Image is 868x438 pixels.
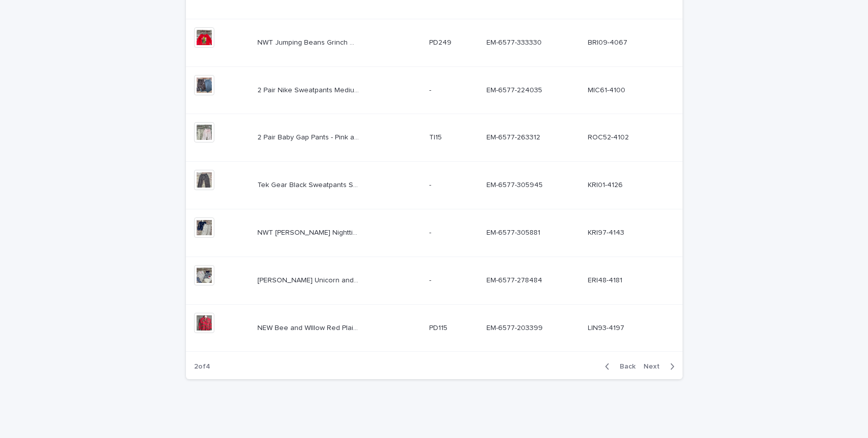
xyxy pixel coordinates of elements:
[588,274,624,285] p: ERI48-4181
[186,19,683,66] tr: NWT Jumping Beans Grinch Christmas Shirt 3TNWT Jumping Beans Grinch Christmas Shirt 3T PD249PD249...
[486,227,542,237] p: EM-6577-305881
[588,322,626,333] p: LIN93-4197
[486,179,545,190] p: EM-6577-305945
[597,362,639,371] button: Back
[486,131,542,142] p: EM-6577-263312
[186,162,683,209] tr: Tek Gear Black Sweatpants SmallTek Gear Black Sweatpants Small -- EM-6577-305945EM-6577-305945 KR...
[429,274,433,285] p: -
[429,84,433,95] p: -
[257,227,361,237] p: NWT Carter's Nighttime Pajama Shirt and Pants 5T
[257,84,361,95] p: 2 Pair Nike Sweatpants Medium
[257,179,361,190] p: Tek Gear Black Sweatpants Small
[257,131,361,142] p: 2 Pair Baby Gap Pants - Pink and Khaki 2T
[486,322,545,333] p: EM-6577-203399
[257,36,361,47] p: NWT Jumping Beans Grinch Christmas Shirt 3T
[486,84,544,95] p: EM-6577-224035
[186,257,683,304] tr: [PERSON_NAME] Unicorn and Ladybug Dresses 12 months[PERSON_NAME] Unicorn and Ladybug Dresses 12 m...
[186,114,683,162] tr: 2 Pair Baby Gap Pants - Pink and Khaki 2T2 Pair Baby Gap Pants - Pink and Khaki 2T TI15TI15 EM-65...
[186,354,218,379] p: 2 of 4
[429,322,449,333] p: PD115
[588,179,625,190] p: KRI01-4126
[588,36,629,47] p: BRI09-4067
[639,362,683,371] button: Next
[429,131,444,142] p: TI15
[186,209,683,257] tr: NWT [PERSON_NAME] Nighttime Pajama Shirt and Pants 5TNWT [PERSON_NAME] Nighttime Pajama Shirt and...
[486,36,544,47] p: EM-6577-333330
[486,274,544,285] p: EM-6577-278484
[588,227,626,237] p: KRI97-4143
[429,36,454,47] p: PD249
[614,363,635,370] span: Back
[257,322,361,333] p: NEW Bee and WIllow Red Plaid Pajamas 2T
[186,66,683,114] tr: 2 Pair Nike Sweatpants Medium2 Pair Nike Sweatpants Medium -- EM-6577-224035EM-6577-224035 MIC61-...
[644,363,666,370] span: Next
[588,84,627,95] p: MIC61-4100
[186,304,683,352] tr: NEW Bee and WIllow Red Plaid Pajamas 2TNEW Bee and WIllow Red Plaid Pajamas 2T PD115PD115 EM-6577...
[429,227,433,237] p: -
[588,131,631,142] p: ROC52-4102
[429,179,433,190] p: -
[257,274,361,285] p: Carter's Unicorn and Ladybug Dresses 12 months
